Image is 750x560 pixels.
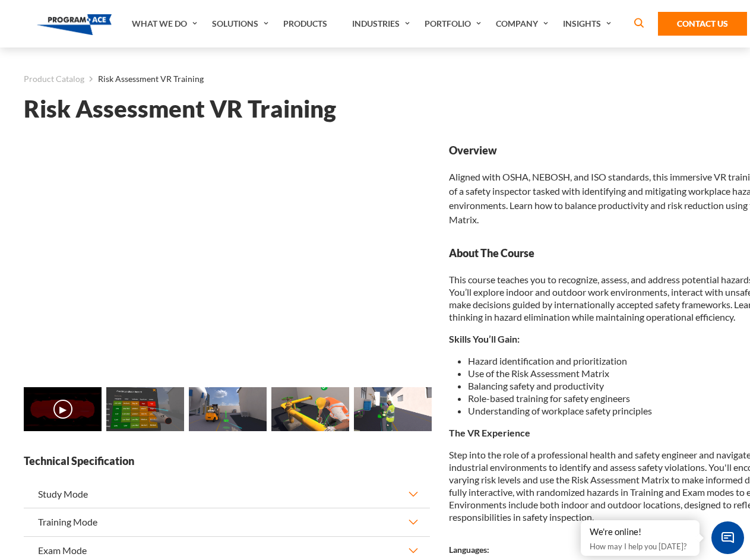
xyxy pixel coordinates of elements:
[354,387,432,431] img: Risk Assessment VR Training - Preview 4
[271,387,349,431] img: Risk Assessment VR Training - Preview 3
[449,545,489,555] strong: Languages:
[24,143,430,372] iframe: Risk Assessment VR Training - Video 0
[84,71,204,87] li: Risk Assessment VR Training
[189,387,267,431] img: Risk Assessment VR Training - Preview 2
[24,454,430,469] strong: Technical Specification
[24,480,430,508] button: Study Mode
[24,387,102,431] img: Risk Assessment VR Training - Video 0
[658,12,747,36] a: Contact Us
[37,14,112,35] img: Program-Ace
[590,539,691,553] p: How may I help you [DATE]?
[106,387,184,431] img: Risk Assessment VR Training - Preview 1
[711,521,744,554] span: Chat Widget
[24,71,84,87] a: Product Catalog
[590,526,691,538] div: We're online!
[24,508,430,536] button: Training Mode
[53,400,72,419] button: ▶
